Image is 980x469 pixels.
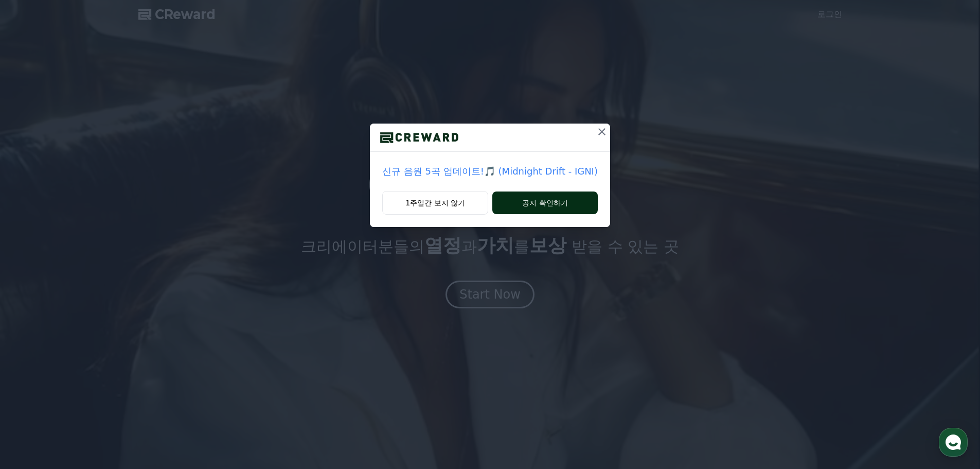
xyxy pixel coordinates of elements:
a: 신규 음원 5곡 업데이트!🎵 (Midnight Drift - IGNI) [382,164,598,179]
img: logo [370,130,469,145]
a: 설정 [133,326,198,352]
a: 대화 [68,326,133,352]
span: 홈 [32,342,39,350]
button: 1주일간 보지 않기 [382,191,488,215]
span: 설정 [159,342,171,350]
button: 공지 확인하기 [492,192,598,214]
a: 홈 [3,326,68,352]
span: 대화 [94,342,106,351]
